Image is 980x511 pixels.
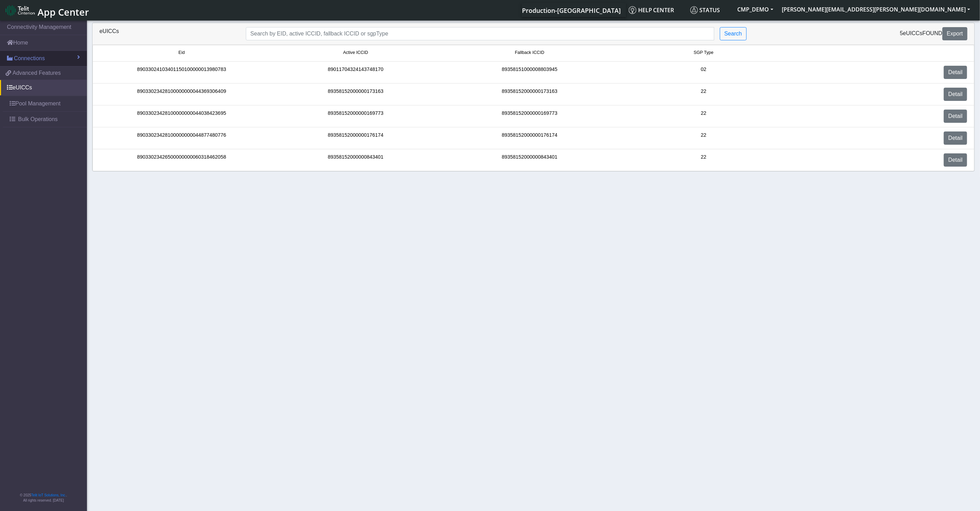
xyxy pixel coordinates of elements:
[617,110,790,123] div: 22
[246,27,714,40] input: Search...
[942,27,967,40] button: Export
[944,153,967,167] a: Detail
[13,69,61,77] span: Advanced Features
[733,3,778,16] button: CMP_DEMO
[522,6,621,15] span: Production-[GEOGRAPHIC_DATA]
[720,27,747,40] button: Search
[629,6,636,14] img: knowledge.svg
[95,131,268,145] div: 89033023428100000000044877480776
[31,493,66,497] a: Telit IoT Solutions, Inc.
[443,66,617,79] div: 89358151000008803945
[268,131,442,145] div: 89358152000000176174
[944,66,967,79] a: Detail
[95,88,268,101] div: 89033023428100000000044369306409
[95,110,268,123] div: 89033023428100000000044038423695
[443,131,617,145] div: 89358152000000176174
[268,110,442,123] div: 89358152000000169773
[626,3,688,17] a: Help center
[923,30,942,36] span: found
[3,112,87,127] a: Bulk Operations
[617,131,790,145] div: 22
[94,27,241,40] div: eUICCs
[95,153,268,167] div: 89033023426500000000060318462058
[522,3,620,17] a: Your current platform instance
[178,49,185,56] span: Eid
[268,153,442,167] div: 89358152000000843401
[14,54,45,63] span: Connections
[3,96,87,111] a: Pool Management
[617,153,790,167] div: 22
[443,88,617,101] div: 89358152000000173163
[903,30,923,36] span: eUICCs
[343,49,368,56] span: Active ICCID
[18,115,58,123] span: Bulk Operations
[947,31,963,37] span: Export
[38,6,89,18] span: App Center
[268,66,442,79] div: 89011704324143748170
[443,153,617,167] div: 89358152000000843401
[778,3,974,16] button: [PERSON_NAME][EMAIL_ADDRESS][PERSON_NAME][DOMAIN_NAME]
[268,88,442,101] div: 89358152000000173163
[900,30,903,36] span: 5
[617,66,790,79] div: 02
[694,49,714,56] span: SGP Type
[515,49,545,56] span: Fallback ICCID
[944,110,967,123] a: Detail
[944,88,967,101] a: Detail
[688,3,733,17] a: Status
[629,6,674,14] span: Help center
[6,5,35,16] img: logo-telit-cinterion-gw-new.png
[443,110,617,123] div: 89358152000000169773
[690,6,698,14] img: status.svg
[690,6,720,14] span: Status
[6,3,88,18] a: App Center
[944,131,967,145] a: Detail
[95,66,268,79] div: 89033024103401150100000013980783
[617,88,790,101] div: 22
